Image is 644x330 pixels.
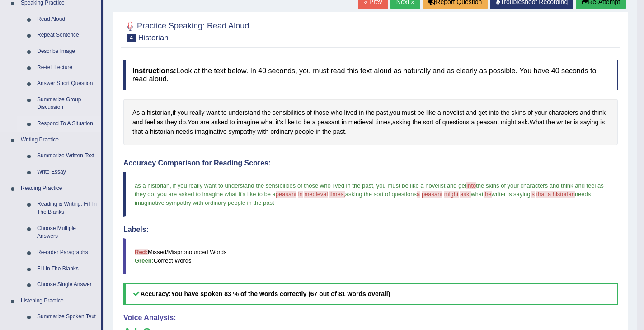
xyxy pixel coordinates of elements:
span: , [169,182,171,189]
span: Click to see word definition [418,108,425,118]
span: Click to see word definition [592,108,606,118]
span: Click to see word definition [147,108,171,118]
span: Click to see word definition [145,118,155,127]
span: Click to see word definition [229,108,260,118]
span: Click to see word definition [316,127,321,137]
span: Click to see word definition [426,108,436,118]
div: , , . , . . [123,99,618,145]
span: Click to see word definition [273,108,305,118]
span: Click to see word definition [188,118,198,127]
span: Click to see word definition [423,118,433,127]
span: Click to see word definition [262,108,270,118]
span: peasant [276,191,296,198]
span: Click to see word definition [312,118,316,127]
span: writer is saying [492,191,531,198]
a: Reading & Writing: Fill In The Blanks [33,196,101,220]
span: medieval [304,191,328,198]
a: Writing Practice [17,132,101,148]
span: Click to see word definition [157,118,164,127]
span: Click to see word definition [392,118,410,127]
span: Click to see word definition [580,118,598,127]
span: the skins of your characters and think and feel as they do [135,182,605,198]
span: Click to see word definition [195,127,227,137]
span: Click to see word definition [296,118,302,127]
span: Click to see word definition [141,108,145,118]
span: Click to see word definition [390,108,400,118]
span: Click to see word definition [376,118,390,127]
span: Click to see word definition [303,118,310,127]
span: you must be like a novelist and get [376,182,466,189]
span: Click to see word definition [342,118,347,127]
span: Click to see word definition [229,127,256,137]
span: Click to see word definition [527,108,533,118]
h5: Accuracy: [123,283,618,305]
span: Click to see word definition [331,108,343,118]
span: Click to see word definition [237,118,259,127]
span: Click to see word definition [200,118,209,127]
h4: Look at the text below. In 40 seconds, you must read this text aloud as naturally and as clearly ... [123,60,618,90]
span: Click to see word definition [179,118,186,127]
span: Click to see word definition [580,108,590,118]
span: Click to see word definition [314,108,329,118]
span: you are asked to imagine what it's like to be a [157,191,276,198]
span: into [466,182,476,189]
span: Click to see word definition [530,118,545,127]
b: Red: [135,249,148,255]
a: Respond To A Situation [33,116,101,132]
a: Re-order Paragraphs [33,245,101,261]
span: , [373,182,375,189]
span: Click to see word definition [206,108,220,118]
blockquote: Missed/Mispronounced Words Correct Words [123,238,618,274]
span: Click to see word definition [211,118,228,127]
small: Historian [138,33,169,42]
a: Summarize Written Text [33,148,101,164]
span: Click to see word definition [476,118,499,127]
span: Click to see word definition [546,118,555,127]
h4: Voice Analysis: [123,314,618,322]
span: Click to see word definition [221,108,227,118]
span: that a historian [536,191,575,198]
span: Click to see word definition [489,108,499,118]
span: times, [329,191,345,198]
b: Instructions: [132,67,176,75]
span: Click to see word definition [442,118,470,127]
span: Click to see word definition [176,127,193,137]
a: Reading Practice [17,180,101,197]
span: Click to see word definition [501,108,509,118]
span: 4 [127,34,136,42]
a: Describe Image [33,43,101,60]
span: Click to see word definition [412,118,421,127]
span: Click to see word definition [178,108,188,118]
span: Click to see word definition [333,127,345,137]
span: Click to see word definition [230,118,235,127]
span: Click to see word definition [344,108,357,118]
b: You have spoken 83 % of the words correctly (67 out of 81 words overall) [171,290,390,297]
span: Click to see word definition [257,127,268,137]
h4: Labels: [123,226,618,234]
span: Click to see word definition [270,127,293,137]
b: Green: [135,257,154,264]
span: might [444,191,459,198]
span: Click to see word definition [535,108,547,118]
span: Click to see word definition [549,108,578,118]
span: Click to see word definition [471,118,475,127]
span: Click to see word definition [518,118,528,127]
span: Click to see word definition [511,108,526,118]
span: Click to see word definition [557,118,572,127]
span: Click to see word definition [402,108,415,118]
span: ask. [460,191,471,198]
span: Click to see word definition [322,127,331,137]
span: Click to see word definition [366,108,374,118]
a: Answer Short Question [33,75,101,92]
span: Click to see word definition [165,118,177,127]
span: as a historian [135,182,169,189]
span: what [471,191,483,198]
span: Click to see word definition [132,108,140,118]
span: Click to see word definition [145,127,148,137]
a: Re-tell Lecture [33,60,101,76]
span: Click to see word definition [348,118,374,127]
span: . [154,191,156,198]
span: if you really want to understand the sensibilities of those who lived in the past [173,182,373,189]
span: is [531,191,535,198]
span: the [484,191,492,198]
